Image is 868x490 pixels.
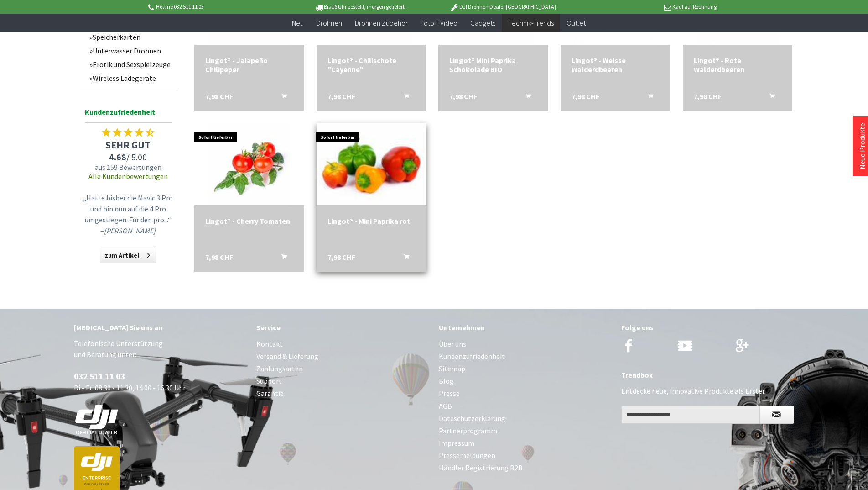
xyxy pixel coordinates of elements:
[270,253,292,264] button: In den Warenkorb
[205,92,233,101] span: 7,98 CHF
[560,14,592,32] a: Outlet
[109,151,126,163] span: 4.68
[100,248,156,263] a: zum Artikel
[464,14,502,32] a: Gadgets
[88,172,168,181] a: Alle Kundenbewertungen
[327,56,416,74] div: Lingot® - Chilischote "Cayenne"
[327,216,416,226] div: Lingot® - Mini Paprika rot
[439,338,612,350] a: Über uns
[759,406,794,424] button: Newsletter abonnieren
[439,462,612,474] a: Händler Registrierung B2B
[85,71,176,85] a: Wireless Ladegeräte
[502,14,560,32] a: Technik-Trends
[80,138,176,151] span: SEHR GUT
[439,412,612,425] a: Dateschutzerklärung
[439,363,612,375] a: Sitemap
[286,14,310,32] a: Neu
[431,1,574,12] p: DJI Drohnen Dealer [GEOGRAPHIC_DATA]
[256,363,430,375] a: Zahlungsarten
[439,350,612,363] a: Kundenzufriedenheit
[83,192,174,236] p: „Hatte bisher die Mavic 3 Pro und bin nun auf die 4 Pro umgestiegen. Für den pro...“ –
[421,18,457,27] span: Foto + Video
[205,216,293,226] a: Lingot® - Cherry Tomaten 7,98 CHF In den Warenkorb
[270,92,292,104] button: In den Warenkorb
[205,253,233,262] span: 7,98 CHF
[621,321,795,333] div: Folge uns
[470,18,495,27] span: Gadgets
[208,123,290,205] img: Lingot® - Cherry Tomaten
[439,321,612,333] div: Unternehmen
[449,92,477,101] span: 7,98 CHF
[327,56,416,74] a: Lingot® - Chilischote "Cayenne" 7,98 CHF In den Warenkorb
[327,253,355,262] span: 7,98 CHF
[449,56,537,74] a: Lingot® Mini Paprika Schokolade BIO 7,98 CHF In den Warenkorb
[572,56,660,74] a: Lingot® - Weisse Walderdbeeren 7,98 CHF In den Warenkorb
[393,92,415,104] button: In den Warenkorb
[858,123,867,169] a: Neue Produkte
[439,387,612,400] a: Presse
[80,151,176,163] span: / 5.00
[567,18,586,27] span: Outlet
[759,92,780,104] button: In den Warenkorb
[572,56,660,74] div: Lingot® - Weisse Walderdbeeren
[80,163,176,172] span: aus 159 Bewertungen
[572,92,599,101] span: 7,98 CHF
[289,1,431,12] p: Bis 16 Uhr bestellt, morgen geliefert.
[621,385,795,396] p: Entdecke neue, innovative Produkte als Erster.
[508,18,554,27] span: Technik-Trends
[205,56,293,74] div: Lingot® - Jalapeño Chilipeper
[205,56,293,74] a: Lingot® - Jalapeño Chilipeper 7,98 CHF In den Warenkorb
[256,338,430,350] a: Kontakt
[147,1,289,12] p: Hotline 032 511 11 03
[694,56,782,74] div: Lingot® - Rote Walderdbeeren
[439,425,612,437] a: Partnerprogramm
[515,92,536,104] button: In den Warenkorb
[574,1,717,12] p: Kauf auf Rechnung
[327,92,355,101] span: 7,98 CHF
[256,321,430,333] div: Service
[348,14,414,32] a: Drohnen Zubehör
[694,56,782,74] a: Lingot® - Rote Walderdbeeren 7,98 CHF In den Warenkorb
[85,44,176,58] a: Unterwasser Drohnen
[393,253,415,264] button: In den Warenkorb
[85,106,172,123] span: Kundenzufriedenheit
[355,18,408,27] span: Drohnen Zubehör
[310,14,348,32] a: Drohnen
[292,18,304,27] span: Neu
[637,92,659,104] button: In den Warenkorb
[256,387,430,400] a: Garantie
[439,400,612,412] a: AGB
[439,449,612,462] a: Pressemeldungen
[256,350,430,363] a: Versand & Lieferung
[74,371,125,382] a: 032 511 11 03
[85,30,176,44] a: Speicherkarten
[74,321,247,333] div: [MEDICAL_DATA] Sie uns an
[439,437,612,449] a: Impressum
[327,216,416,226] a: Lingot® - Mini Paprika rot 7,98 CHF In den Warenkorb
[449,56,537,74] div: Lingot® Mini Paprika Schokolade BIO
[317,18,342,27] span: Drohnen
[439,375,612,387] a: Blog
[205,216,293,226] div: Lingot® - Cherry Tomaten
[256,375,430,387] a: Support
[74,404,120,435] img: white-dji-schweiz-logo-official_140x140.png
[314,107,429,222] img: Lingot® - Mini Paprika rot
[621,406,760,424] input: Ihre E-Mail Adresse
[85,58,176,71] a: Erotik und Sexspielzeuge
[104,226,156,235] em: [PERSON_NAME]
[694,92,722,101] span: 7,98 CHF
[414,14,464,32] a: Foto + Video
[621,369,795,381] div: Trendbox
